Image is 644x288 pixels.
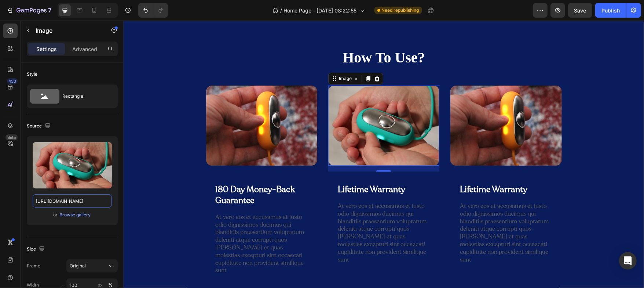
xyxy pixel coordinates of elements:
[214,182,306,243] p: At vero eos et accusamus et iusto odio dignissimos ducimus qui blanditiis praesentium voluptatum ...
[327,65,438,145] img: chillpill-s5-1-01.jpg
[124,21,644,288] iframe: Design area
[205,65,316,145] img: chillpill-s5-2-01.jpg
[72,45,97,53] p: Advanced
[59,211,91,219] button: Browse gallery
[54,210,58,219] span: or
[214,55,230,61] div: Image
[3,3,55,18] button: 7
[6,134,18,140] div: Beta
[33,142,112,188] img: preview-image
[382,7,419,14] span: Need republishing
[27,263,40,269] label: Frame
[214,163,282,174] p: Lifetime Warranty
[66,259,118,273] button: Original
[7,78,18,84] div: 450
[595,3,626,18] button: Publish
[138,3,168,18] div: Undo/Redo
[619,252,637,270] div: Open Intercom Messenger
[27,71,37,78] div: Style
[281,7,282,14] span: /
[574,7,586,14] span: Save
[33,194,112,208] input: https://example.com/image.jpg
[568,3,592,18] button: Save
[36,45,57,53] p: Settings
[27,244,46,254] div: Size
[601,7,620,14] div: Publish
[336,182,428,243] p: At vero eos et accusamus et iusto odio dignissimos ducimus qui blanditiis praesentium voluptatum ...
[284,7,357,14] span: Home Page - [DATE] 08:22:55
[36,26,98,35] p: Image
[27,121,52,131] div: Source
[336,163,404,174] p: Lifetime Warranty
[48,6,51,15] p: 7
[70,263,86,269] span: Original
[60,212,91,218] div: Browse gallery
[62,88,107,105] div: Rectangle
